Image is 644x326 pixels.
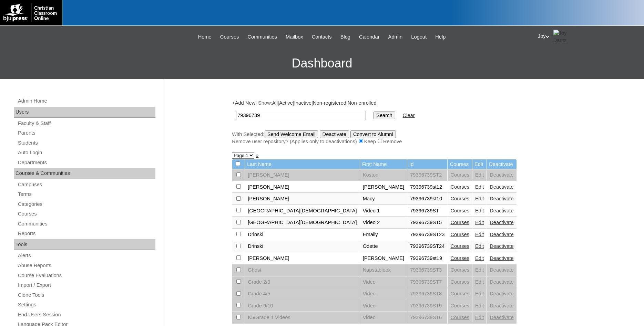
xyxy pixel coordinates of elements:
[17,190,155,199] a: Terms
[17,261,155,270] a: Abuse Reports
[17,301,155,309] a: Settings
[232,130,573,145] div: With Selected:
[448,159,472,169] td: Courses
[490,196,513,201] a: Deactivate
[360,300,407,312] td: Video
[538,30,637,44] div: Joy
[235,100,255,106] a: Add New
[17,148,155,157] a: Auto Login
[407,217,447,229] td: 79396739ST5
[245,205,360,217] td: [GEOGRAPHIC_DATA][DEMOGRAPHIC_DATA]
[407,159,447,169] td: Id
[17,139,155,147] a: Students
[385,33,406,41] a: Admin
[360,169,407,181] td: Koston
[490,267,513,273] a: Deactivate
[360,159,407,169] td: First Name
[360,288,407,300] td: Video
[17,291,155,299] a: Clone Tools
[490,255,513,261] a: Deactivate
[245,159,360,169] td: Last Name
[450,172,469,178] a: Courses
[475,279,484,285] a: Edit
[360,253,407,264] td: [PERSON_NAME]
[17,229,155,238] a: Reports
[359,33,379,41] span: Calendar
[17,210,155,218] a: Courses
[245,312,360,324] td: K5/Grade 1 Videos
[340,33,350,41] span: Blog
[407,253,447,264] td: 79396739st19
[435,33,446,41] span: Help
[17,220,155,228] a: Communities
[407,276,447,288] td: 79396739ST7
[360,264,407,276] td: Napstablook
[407,169,447,181] td: 79396739ST2
[279,100,293,106] a: Active
[308,33,335,41] a: Contacts
[217,33,243,41] a: Courses
[450,315,469,320] a: Courses
[198,33,212,41] span: Home
[236,111,366,120] input: Search
[450,255,469,261] a: Courses
[407,181,447,193] td: 79396739st12
[450,232,469,237] a: Courses
[272,100,278,106] a: All
[232,99,573,145] div: + | Show: | | | |
[490,232,513,237] a: Deactivate
[294,100,312,106] a: Inactive
[450,208,469,213] a: Courses
[450,279,469,285] a: Courses
[248,33,277,41] span: Communities
[407,312,447,324] td: 79396739ST6
[490,172,513,178] a: Deactivate
[490,208,513,213] a: Deactivate
[195,33,215,41] a: Home
[17,129,155,137] a: Parents
[17,311,155,319] a: End Users Session
[411,33,427,41] span: Logout
[450,291,469,296] a: Courses
[3,48,641,79] h3: Dashboard
[17,97,155,105] a: Admin Home
[475,196,484,201] a: Edit
[475,208,484,213] a: Edit
[245,193,360,205] td: [PERSON_NAME]
[407,300,447,312] td: 79396739ST9
[245,169,360,181] td: [PERSON_NAME]
[388,33,403,41] span: Admin
[265,130,318,138] input: Send Welcome Email
[490,303,513,308] a: Deactivate
[475,291,484,296] a: Edit
[360,205,407,217] td: Video 1
[348,100,377,106] a: Non-enrolled
[408,33,430,41] a: Logout
[407,264,447,276] td: 79396739ST3
[356,33,383,41] a: Calendar
[17,158,155,167] a: Departments
[450,303,469,308] a: Courses
[14,239,155,250] div: Tools
[407,193,447,205] td: 79396739st10
[282,33,307,41] a: Mailbox
[487,159,516,169] td: Deactivate
[245,181,360,193] td: [PERSON_NAME]
[475,172,484,178] a: Edit
[17,281,155,290] a: Import / Export
[360,241,407,252] td: Odette
[450,267,469,273] a: Courses
[320,130,349,138] input: Deactivate
[432,33,449,41] a: Help
[17,180,155,189] a: Campuses
[245,288,360,300] td: Grade 4/5
[490,184,513,190] a: Deactivate
[475,267,484,273] a: Edit
[450,196,469,201] a: Courses
[553,30,571,44] img: Joy Dantz
[17,251,155,260] a: Alerts
[490,243,513,249] a: Deactivate
[17,119,155,128] a: Faculty & Staff
[350,130,396,138] input: Convert to Alumni
[407,241,447,252] td: 79396739ST24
